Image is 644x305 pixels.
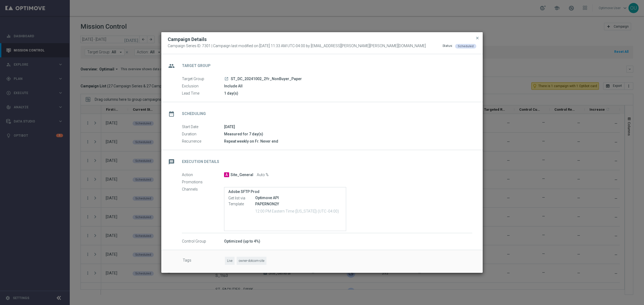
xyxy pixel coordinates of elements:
[228,196,255,200] label: Get list via
[182,132,224,137] label: Duration
[182,139,224,144] label: Recurrence
[167,109,176,119] i: date_range
[458,44,474,48] span: Scheduled
[182,187,224,192] label: Channels
[182,77,224,81] label: Target Group
[182,180,224,185] label: Promotions
[182,91,224,96] label: Lead Time
[167,61,176,71] i: group
[237,257,266,265] span: owner-dotcom-site
[228,202,255,206] label: Template
[228,189,342,194] label: Adobe SFTP Prod
[224,172,229,177] span: A
[255,195,342,200] div: Optimove API
[225,257,235,265] span: Live
[224,139,472,144] div: Repeat weekly on Fr. Never end
[475,36,480,40] span: close
[255,202,342,206] p: PAPERNON2Y
[224,239,472,244] div: Optimized (up to 4%)
[182,159,219,164] h2: Execution Details
[182,173,224,177] label: Action
[182,84,224,89] label: Exclusion
[183,257,225,265] label: Tags
[168,36,207,43] h2: Campaign Details
[182,125,224,129] label: Start Date
[182,63,211,68] h2: Target Group
[167,157,176,167] i: message
[230,173,253,177] span: Site_General
[182,239,224,244] label: Control Group
[224,124,472,129] div: [DATE]
[442,44,453,49] div: Status:
[224,77,229,81] a: launch
[231,77,302,81] span: ST_DC_20241002_2Yr_NonBuyer_Paper
[224,91,472,96] div: 1 day(s)
[224,131,472,137] div: Measured for 7 day(s)
[255,208,342,214] p: 12:00 PM Eastern Time ([US_STATE]) (UTC -04:00)
[224,83,472,89] div: Include All
[224,77,229,81] i: launch
[455,44,476,48] colored-tag: Scheduled
[182,111,206,116] h2: Scheduling
[168,44,426,49] span: Campaign Series ID: 7301 | Campaign last modified on [DATE] 11:33 AM UTC-04:00 by [EMAIL_ADDRESS]...
[257,173,269,177] span: Auto %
